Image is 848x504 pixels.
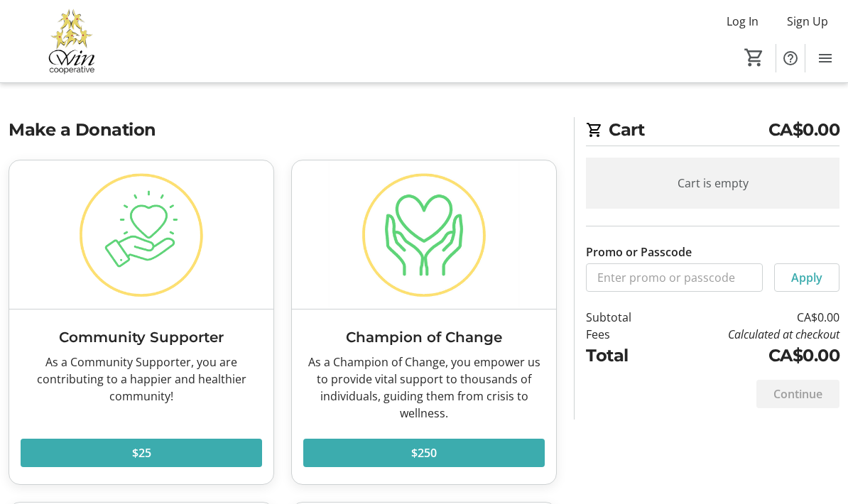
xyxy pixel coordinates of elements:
button: Apply [774,263,839,292]
span: Apply [791,269,822,286]
h3: Champion of Change [303,327,545,348]
img: Champion of Change [292,160,556,309]
div: As a Community Supporter, you are contributing to a happier and healthier community! [21,354,262,405]
button: Log In [715,10,770,33]
button: $25 [21,439,262,467]
div: Cart is empty [586,158,839,209]
span: Sign Up [787,13,828,30]
td: Subtotal [586,309,659,326]
button: Cart [741,45,767,70]
img: Victoria Women In Need Community Cooperative's Logo [9,6,135,77]
span: $25 [132,444,151,461]
td: Calculated at checkout [659,326,839,343]
span: CA$0.00 [768,117,840,143]
div: As a Champion of Change, you empower us to provide vital support to thousands of individuals, gui... [303,354,545,422]
button: $250 [303,439,545,467]
input: Enter promo or passcode [586,263,763,292]
h2: Make a Donation [9,117,557,143]
h2: Cart [586,117,839,146]
td: Total [586,343,659,368]
button: Sign Up [776,10,839,33]
td: Fees [586,326,659,343]
h3: Community Supporter [21,327,262,348]
span: $250 [411,444,437,461]
button: Menu [811,44,839,72]
label: Promo or Passcode [586,243,692,261]
img: Community Supporter [9,160,273,309]
span: Log In [727,13,759,30]
button: Help [776,44,805,72]
td: CA$0.00 [659,309,839,326]
td: CA$0.00 [659,343,839,368]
